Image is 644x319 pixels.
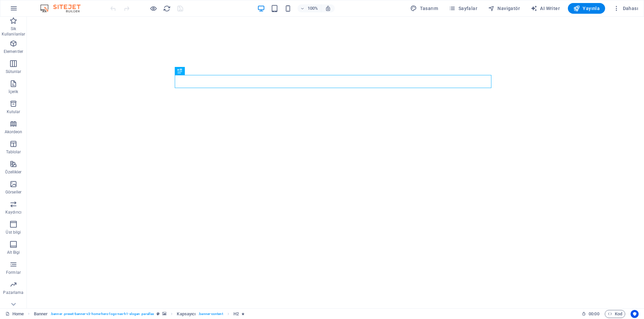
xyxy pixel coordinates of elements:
img: Editor Logo [39,4,89,12]
p: Görseller [5,189,21,195]
i: Yeniden boyutlandırmada yakınlaştırma düzeyini seçilen cihaza uyacak şekilde otomatik olarak ayarla. [325,5,331,11]
p: İçerik [8,89,18,94]
p: Tablolar [6,149,21,155]
button: reload [163,4,171,12]
p: Özellikler [5,169,21,175]
span: . banner-content [198,310,223,318]
div: Tasarım (Ctrl+Alt+Y) [408,3,441,14]
button: Ön izleme modundan çıkıp düzenlemeye devam etmek için buraya tıklayın [149,4,157,12]
p: Kutular [7,109,20,114]
p: Sütunlar [6,69,21,74]
span: Yayınla [573,5,600,12]
i: Element bir animasyon içeriyor [241,312,245,316]
i: Sayfayı yeniden yükleyin [163,5,171,12]
h6: Oturum süresi [582,310,599,318]
button: Tasarım [408,3,441,14]
i: Bu element, özelleştirilebilir bir ön ayar [157,312,160,316]
p: Formlar [6,270,21,275]
p: Akordeon [5,129,22,135]
span: 00 00 [589,310,599,318]
button: Dahası [610,3,641,14]
button: Sayfalar [446,3,480,14]
button: Usercentrics [631,310,639,318]
span: Seçmek için tıkla. Düzenlemek için çift tıkla [233,310,239,318]
a: Seçimi iptal etmek için tıkla. Sayfaları açmak için çift tıkla [5,310,24,318]
p: Alt Bigi [7,250,20,255]
span: Seçmek için tıkla. Düzenlemek için çift tıkla [34,310,48,318]
span: Dahası [613,5,638,12]
button: Yayınla [568,3,605,14]
nav: breadcrumb [34,310,245,318]
p: Pazarlama [3,290,23,295]
p: Kaydırıcı [5,210,21,215]
p: Üst bilgi [6,230,21,235]
i: Bu element, arka plan içeriyor [162,312,166,316]
span: . banner .preset-banner-v3-home-hero-logo-nav-h1-slogan .parallax [50,310,154,318]
span: Seçmek için tıkla. Düzenlemek için çift tıkla [177,310,196,318]
span: : [593,311,594,316]
span: AI Writer [531,5,560,12]
p: Elementler [4,49,23,54]
span: Tasarım [410,5,438,12]
span: Navigatör [488,5,520,12]
button: AI Writer [528,3,562,14]
button: 100% [298,4,321,12]
h6: 100% [308,4,318,12]
button: Navigatör [485,3,523,14]
span: Sayfalar [449,5,477,12]
span: Kod [608,310,622,318]
button: Kod [605,310,625,318]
